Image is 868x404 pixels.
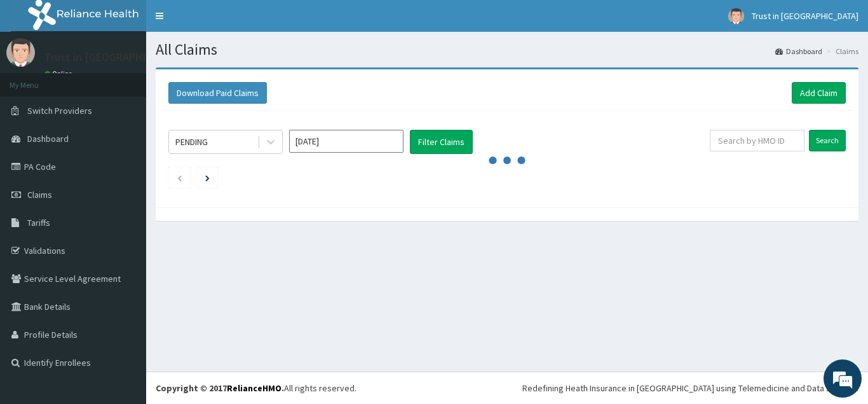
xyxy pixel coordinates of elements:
a: Previous page [177,172,182,183]
div: PENDING [175,136,208,148]
a: Next page [205,172,210,183]
a: RelianceHMO [227,382,281,394]
a: Add Claim [792,82,846,104]
img: User Image [728,8,744,24]
div: Redefining Heath Insurance in [GEOGRAPHIC_DATA] using Telemedicine and Data Science! [522,382,858,394]
footer: All rights reserved. [146,372,868,404]
span: Trust in [GEOGRAPHIC_DATA] [752,10,858,22]
p: Trust in [GEOGRAPHIC_DATA] [44,52,189,63]
span: Switch Providers [27,105,92,116]
span: Dashboard [27,133,69,144]
strong: Copyright © 2017 . [156,382,284,394]
input: Search [809,130,846,151]
img: User Image [6,38,35,67]
input: Search by HMO ID [710,130,804,151]
button: Download Paid Claims [168,82,267,104]
li: Claims [824,46,858,57]
a: Dashboard [775,46,822,57]
svg: audio-loading [488,141,526,179]
input: Select Month and Year [289,130,403,153]
h1: All Claims [156,41,858,58]
a: Online [44,69,75,78]
span: Claims [27,189,52,200]
button: Filter Claims [410,130,473,154]
span: Tariffs [27,217,50,228]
